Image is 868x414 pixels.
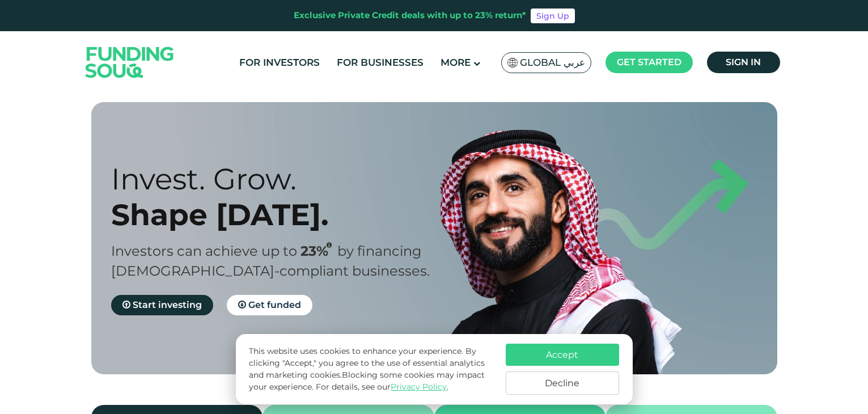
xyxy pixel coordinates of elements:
[111,197,454,233] div: Shape [DATE].
[249,370,485,392] span: Blocking some cookies may impact your experience.
[236,53,323,72] a: For Investors
[506,371,619,395] button: Decline
[294,9,526,22] div: Exclusive Private Credit deals with up to 23% return*
[726,57,761,67] span: Sign in
[507,58,518,67] img: SA Flag
[300,243,337,259] span: 23%
[111,295,213,315] a: Start investing
[506,344,619,366] button: Accept
[249,345,494,393] p: This website uses cookies to enhance your experience. By clicking "Accept," you agree to the use ...
[111,243,297,259] span: Investors can achieve up to
[441,57,471,68] span: More
[227,295,312,315] a: Get funded
[520,56,585,69] span: Global عربي
[248,299,301,310] span: Get funded
[316,382,448,392] span: For details, see our .
[334,53,426,72] a: For Businesses
[531,9,575,23] a: Sign Up
[111,161,454,197] div: Invest. Grow.
[617,57,681,67] span: Get started
[391,382,447,392] a: Privacy Policy
[133,299,202,310] span: Start investing
[327,242,332,248] i: 23% IRR (expected) ~ 15% Net yield (expected)
[74,33,185,91] img: Logo
[707,52,780,73] a: Sign in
